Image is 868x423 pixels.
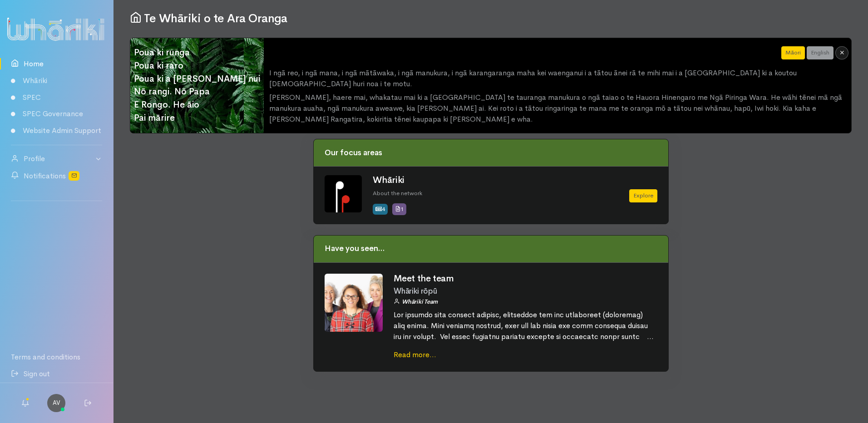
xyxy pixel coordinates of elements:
[325,175,362,212] img: Whariki%20Icon_Icon_Tile.png
[47,394,65,412] a: AV
[269,68,846,89] p: I ngā reo, i ngā mana, i ngā mātāwaka, i ngā manukura, i ngā karangaranga maha kei waenganui i a ...
[373,174,404,186] a: Whāriki
[394,350,436,359] a: Read more...
[314,139,668,167] div: Our focus areas
[269,92,846,125] p: [PERSON_NAME], haere mai, whakatau mai ki a [GEOGRAPHIC_DATA] te tauranga manukura o ngā taiao o ...
[629,189,657,202] a: Explore
[130,43,264,128] span: Poua ki runga Poua ki raro Poua ki a [PERSON_NAME] nui Nō rangi. Nō Papa E Rongo. He āio Pai mārire
[130,11,852,25] h1: Te Whāriki o te Ara Oranga
[781,46,805,59] button: Māori
[314,236,668,263] div: Have you seen...
[807,46,833,59] button: English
